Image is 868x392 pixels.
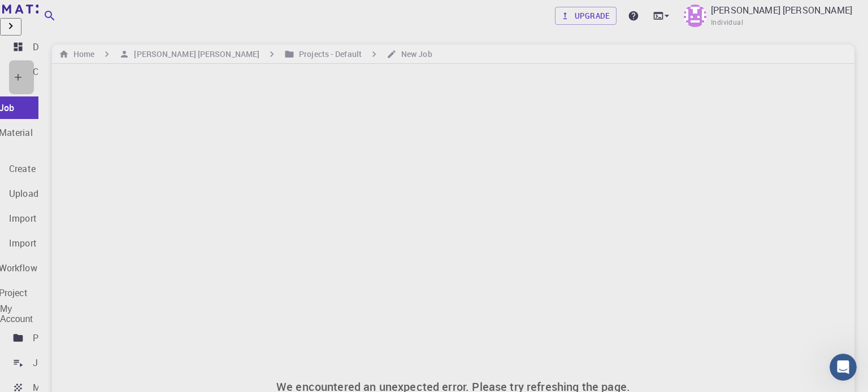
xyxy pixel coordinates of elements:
[33,356,53,369] p: Jobs
[33,65,59,78] p: Create
[57,48,435,60] nav: breadcrumb
[9,212,81,225] p: Import from Bank
[294,48,362,60] h6: Projects - Default
[129,48,259,60] h6: [PERSON_NAME] [PERSON_NAME]
[397,48,432,60] h6: New Job
[9,327,34,349] a: Projects
[711,17,743,28] span: Individual
[9,60,34,94] div: Create
[9,236,98,250] p: Import from 3rd Party
[23,8,58,18] span: Destek
[33,331,67,345] p: Projects
[69,48,94,60] h6: Home
[9,187,55,200] p: Upload File
[711,3,852,17] p: [PERSON_NAME] [PERSON_NAME]
[830,354,857,381] iframe: Intercom live chat
[555,7,617,25] a: Upgrade
[9,351,34,374] a: Jobs
[9,162,72,175] p: Create Material
[684,5,706,27] img: Çiğdem Yılmaz Çolak
[33,40,77,54] p: Dashboard
[9,36,34,58] a: Dashboard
